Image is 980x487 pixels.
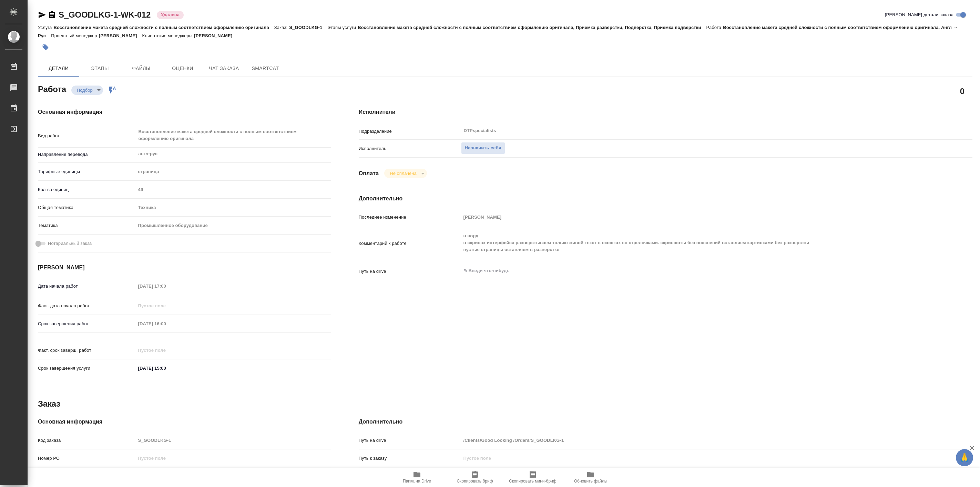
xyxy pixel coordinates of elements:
span: Файлы [125,64,158,73]
p: Путь на drive [359,268,461,275]
div: Подбор [384,169,427,178]
button: Добавить тэг [38,40,53,55]
p: Последнее изменение [359,214,461,221]
span: Детали [42,64,75,73]
p: Проектный менеджер [51,33,99,38]
h4: Оплата [359,169,379,178]
input: Пустое поле [136,435,331,445]
p: Исполнитель [359,145,461,152]
button: Скопировать ссылку [48,11,56,19]
input: Пустое поле [461,435,921,445]
p: Общая тематика [38,204,136,211]
p: Удалена [161,11,180,18]
p: Факт. срок заверш. работ [38,347,136,354]
h4: [PERSON_NAME] [38,264,331,272]
button: Скопировать бриф [446,468,504,487]
button: 🙏 [956,449,973,466]
p: Срок завершения услуги [38,365,136,372]
div: Техника [136,202,331,213]
input: Пустое поле [136,453,331,463]
span: 🙏 [959,450,970,465]
p: Тарифные единицы [38,168,136,175]
h2: Работа [38,82,66,95]
p: Подразделение [359,128,461,135]
span: Папка на Drive [403,479,431,484]
p: Факт. дата начала работ [38,302,136,309]
input: Пустое поле [461,453,921,463]
h4: Основная информация [38,418,331,426]
span: Оценки [166,64,199,73]
p: Направление перевода [38,151,136,158]
input: Пустое поле [136,185,331,195]
p: Работа [706,25,723,30]
p: S_GOODLKG-1 [289,25,327,30]
p: Восстановление макета средней сложности с полным соответствием оформлению оригинала, Приемка разв... [358,25,706,30]
p: Восстановление макета средней сложности с полным соответствием оформлению оригинала [53,25,274,30]
button: Назначить себя [461,142,505,154]
h4: Дополнительно [359,195,972,203]
p: Заказ: [274,25,289,30]
button: Скопировать ссылку для ЯМессенджера [38,11,46,19]
a: S_GOODLKG-1-WK-012 [59,10,151,19]
p: Дата начала работ [38,283,136,290]
input: Пустое поле [461,212,921,222]
h2: 0 [960,85,964,97]
p: Код заказа [38,437,136,444]
div: Подбор [71,86,103,95]
p: Услуга [38,25,53,30]
p: [PERSON_NAME] [194,33,237,38]
h4: Дополнительно [359,418,972,426]
h2: Заказ [38,398,60,409]
button: Обновить файлы [562,468,620,487]
button: Подбор [75,87,95,93]
span: Назначить себя [465,144,501,152]
input: Пустое поле [136,319,196,329]
span: Этапы [83,64,116,73]
div: страница [136,166,331,178]
p: Этапы услуги [327,25,358,30]
p: Вид работ [38,132,136,139]
input: Пустое поле [136,345,196,355]
span: Скопировать мини-бриф [509,479,556,484]
textarea: в ворд в скринах интерфейса разверстываем только живой текст в окошках со стрелочками. скриншоты ... [461,230,921,256]
span: SmartCat [249,64,282,73]
h4: Исполнители [359,108,972,116]
h4: Основная информация [38,108,331,116]
span: Скопировать бриф [457,479,493,484]
p: Срок завершения работ [38,320,136,327]
div: Промышленное оборудование [136,220,331,231]
span: Чат заказа [207,64,241,73]
p: [PERSON_NAME] [99,33,142,38]
button: Скопировать мини-бриф [504,468,562,487]
p: Тематика [38,222,136,229]
span: Нотариальный заказ [48,240,92,247]
span: Обновить файлы [574,479,608,484]
p: Номер РО [38,455,136,462]
input: ✎ Введи что-нибудь [136,363,196,373]
p: Клиентские менеджеры [142,33,194,38]
input: Пустое поле [136,281,196,291]
button: Не оплачена [388,170,418,176]
p: Кол-во единиц [38,186,136,193]
p: Путь на drive [359,437,461,444]
p: Путь к заказу [359,455,461,462]
p: Комментарий к работе [359,240,461,247]
button: Папка на Drive [388,468,446,487]
span: [PERSON_NAME] детали заказа [885,11,953,18]
input: Пустое поле [136,301,196,311]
